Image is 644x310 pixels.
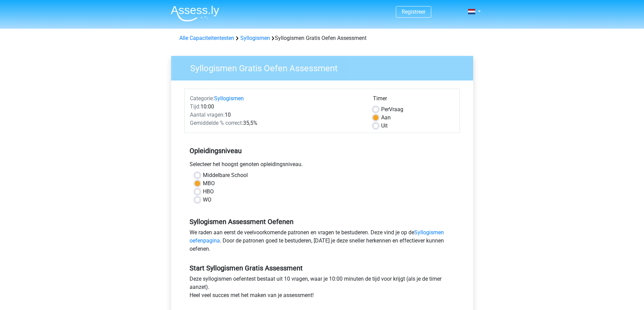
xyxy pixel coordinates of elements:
div: 10 [185,111,368,119]
h5: Opleidingsniveau [190,144,455,158]
label: Middelbare School [203,171,248,179]
div: Deze syllogismen oefentest bestaat uit 10 vragen, waar je 10:00 minuten de tijd voor krijgt (als ... [184,275,460,302]
h3: Syllogismen Gratis Oefen Assessment [182,60,468,74]
span: Tijd: [190,103,200,110]
div: 35,5% [185,119,368,127]
a: Syllogismen [240,35,270,41]
span: Aantal vragen: [190,112,225,118]
h5: Syllogismen Assessment Oefenen [190,218,455,226]
div: Timer [373,94,454,105]
label: Vraag [381,105,403,114]
label: HBO [203,188,214,196]
label: WO [203,196,211,204]
div: Selecteer het hoogst genoten opleidingsniveau. [184,160,460,171]
span: Gemiddelde % correct: [190,120,243,126]
div: We raden aan eerst de veelvoorkomende patronen en vragen te bestuderen. Deze vind je op de . Door... [184,228,460,256]
a: Registreer [402,9,425,15]
span: Categorie: [190,95,214,102]
a: Alle Capaciteitentesten [179,35,234,41]
div: Syllogismen Gratis Oefen Assessment [177,34,468,42]
a: Syllogismen [214,95,244,102]
span: Per [381,106,389,113]
label: Aan [381,114,391,122]
div: 10:00 [185,103,368,111]
img: Assessly [171,5,219,21]
label: Uit [381,122,388,130]
h5: Start Syllogismen Gratis Assessment [190,264,455,272]
label: MBO [203,179,215,188]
